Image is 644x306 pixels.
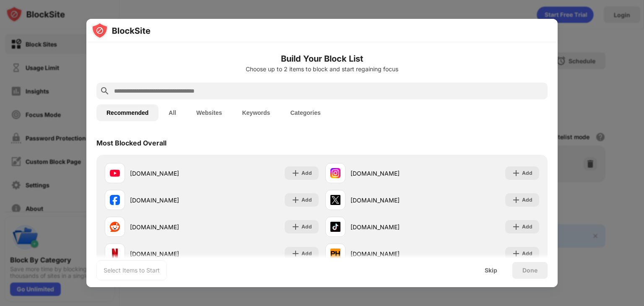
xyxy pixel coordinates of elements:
div: Add [522,249,532,258]
button: All [158,104,186,121]
div: Add [522,223,532,231]
div: Add [301,169,312,177]
div: [DOMAIN_NAME] [351,169,432,178]
div: [DOMAIN_NAME] [130,196,212,205]
button: Categories [280,104,330,121]
div: [DOMAIN_NAME] [351,249,432,258]
div: Add [522,196,532,204]
img: favicons [110,249,120,259]
img: favicons [110,222,120,232]
img: favicons [110,168,120,178]
div: [DOMAIN_NAME] [130,249,212,258]
div: Done [522,267,538,274]
div: Choose up to 2 items to block and start regaining focus [96,66,548,73]
img: favicons [110,195,120,205]
img: favicons [330,195,340,205]
div: [DOMAIN_NAME] [351,223,432,231]
div: [DOMAIN_NAME] [130,223,212,231]
img: logo-blocksite.svg [91,22,151,39]
div: Most Blocked Overall [96,139,166,147]
div: [DOMAIN_NAME] [351,196,432,205]
div: [DOMAIN_NAME] [130,169,212,178]
div: Add [301,196,312,204]
div: Add [301,249,312,258]
h6: Build Your Block List [96,52,548,65]
button: Recommended [96,104,158,121]
img: favicons [330,168,340,178]
button: Keywords [232,104,280,121]
img: search.svg [100,86,110,96]
img: favicons [330,222,340,232]
div: Skip [485,267,497,274]
div: Select Items to Start [104,266,160,275]
img: favicons [330,249,340,259]
div: Add [301,223,312,231]
button: Websites [186,104,232,121]
div: Add [522,169,532,177]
